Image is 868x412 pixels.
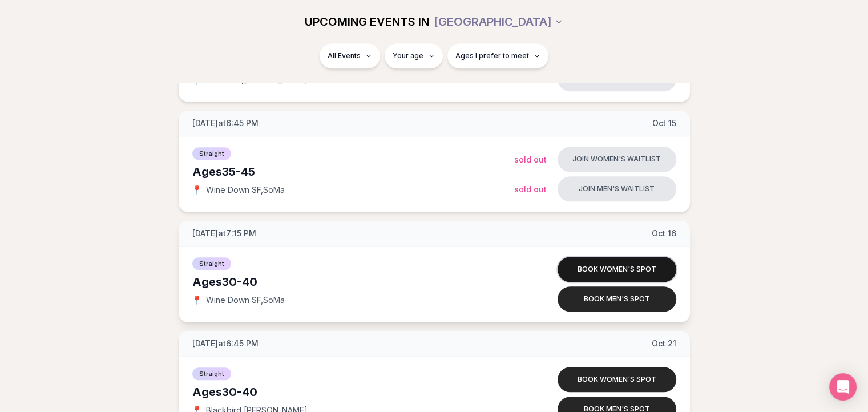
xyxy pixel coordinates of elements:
[652,118,676,129] span: Oct 15
[192,147,231,160] span: Straight
[558,286,676,312] button: Book men's spot
[447,43,548,68] button: Ages I prefer to meet
[192,228,256,239] span: [DATE] at 7:15 PM
[514,155,547,164] span: Sold Out
[558,176,676,201] button: Join men's waitlist
[192,384,514,400] div: Ages 30-40
[652,338,676,349] span: Oct 21
[558,147,676,172] button: Join women's waitlist
[192,185,201,195] span: 📍
[514,184,547,194] span: Sold Out
[192,118,259,129] span: [DATE] at 6:45 PM
[206,294,285,306] span: Wine Down SF , SoMa
[192,75,201,84] span: 📍
[558,367,676,392] button: Book women's spot
[192,164,514,180] div: Ages 35-45
[652,228,676,239] span: Oct 16
[192,338,259,349] span: [DATE] at 6:45 PM
[192,296,201,305] span: 📍
[192,274,514,290] div: Ages 30-40
[305,14,429,30] span: UPCOMING EVENTS IN
[192,257,231,270] span: Straight
[385,43,443,68] button: Your age
[434,9,563,34] button: [GEOGRAPHIC_DATA]
[393,51,423,60] span: Your age
[328,51,361,60] span: All Events
[206,184,285,196] span: Wine Down SF , SoMa
[192,367,231,380] span: Straight
[829,373,857,401] div: Open Intercom Messenger
[558,257,676,282] button: Book women's spot
[455,51,529,60] span: Ages I prefer to meet
[320,43,380,68] button: All Events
